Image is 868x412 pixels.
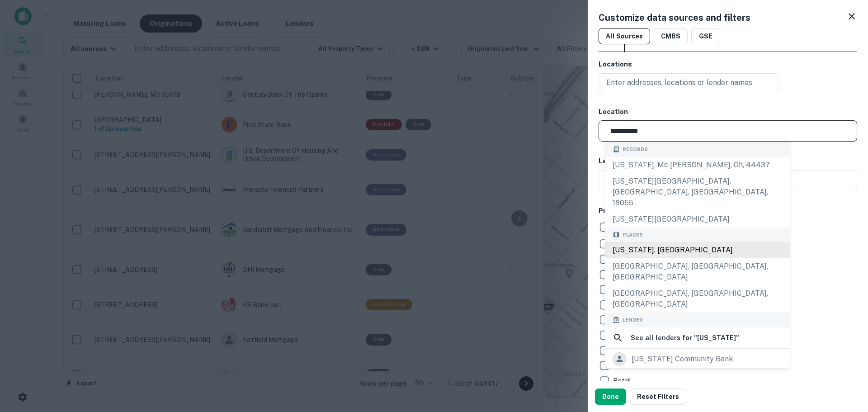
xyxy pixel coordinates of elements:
button: All Sources [599,28,650,44]
h6: See all lenders for " [US_STATE] " [631,332,739,343]
button: Done [595,388,626,405]
button: Reset Filters [630,388,686,405]
h5: Customize data sources and filters [599,11,750,24]
div: [GEOGRAPHIC_DATA], [GEOGRAPHIC_DATA], [GEOGRAPHIC_DATA] [605,285,790,313]
h6: Lender Name [599,156,857,166]
h6: Property Types [599,206,857,216]
div: [US_STATE] community bank [632,352,733,366]
p: Enter addresses, locations or lender names [606,77,752,88]
span: Lender [623,316,643,324]
h6: Locations [599,59,857,70]
span: Places [623,231,643,239]
iframe: Chat Widget [823,340,868,383]
div: [US_STATE][GEOGRAPHIC_DATA] [605,211,790,227]
button: Enter addresses, locations or lender names [599,73,779,92]
a: [US_STATE] community bank [605,350,790,369]
span: Records [623,146,648,153]
div: [US_STATE], mc [PERSON_NAME], oh, 44437 [605,157,790,173]
div: [US_STATE], [GEOGRAPHIC_DATA] [605,242,790,258]
h6: Location [599,107,857,117]
p: Retail [613,375,633,386]
div: [US_STATE][GEOGRAPHIC_DATA], [GEOGRAPHIC_DATA], [GEOGRAPHIC_DATA], 18055 [605,173,790,211]
button: GSE [691,28,720,44]
div: [GEOGRAPHIC_DATA], [GEOGRAPHIC_DATA], [GEOGRAPHIC_DATA] [605,258,790,285]
button: CMBS [654,28,688,44]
